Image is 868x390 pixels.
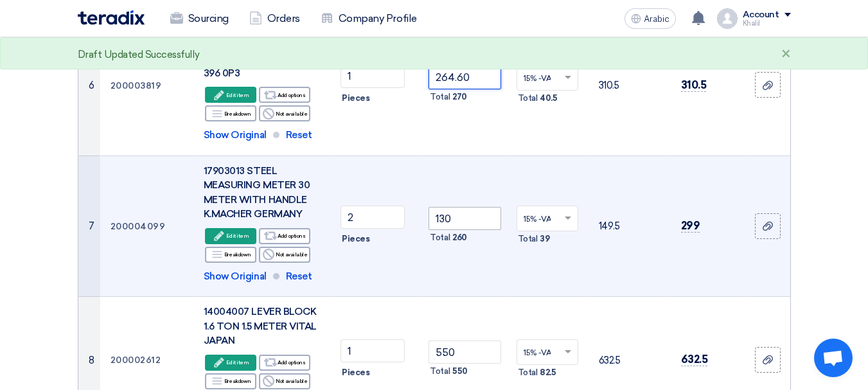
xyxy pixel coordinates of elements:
[278,92,305,98] font: Add options
[341,65,405,88] input: RFQ_STEP1.ITEMS.2.AMOUNT_TITLE
[814,339,853,377] div: Open chat
[276,251,307,258] font: Not available
[286,129,312,141] font: Reset
[681,78,707,91] font: 310.5
[452,366,468,376] font: 550
[111,80,162,91] font: 200003819
[224,378,251,384] font: Breakdown
[342,93,369,103] font: Pieces
[342,234,369,244] font: Pieces
[540,93,557,103] font: 40.5
[267,12,300,24] font: Orders
[430,233,450,242] font: Total
[540,234,549,244] font: 39
[278,233,305,239] font: Add options
[276,378,307,384] font: Not available
[599,354,621,366] font: 632.5
[517,65,578,91] ng-select: VAT
[599,220,620,232] font: 149.5
[644,13,669,24] font: Arabic
[599,80,619,91] font: 310.5
[204,306,317,346] font: 14004007 LEVER BLOCK 1.6 TON 1.5 METER VITAL JAPAN
[743,19,760,28] font: Khalil
[276,111,307,117] font: Not available
[681,219,700,232] font: 299
[226,359,249,366] font: Edit item
[452,233,467,242] font: 260
[188,12,229,24] font: Sourcing
[224,111,251,117] font: Breakdown
[342,368,369,377] font: Pieces
[286,270,312,282] font: Reset
[429,341,500,364] input: Unit Price
[429,207,500,230] input: Unit Price
[204,24,305,79] font: 30000408 ANGLE GRINDER 4.5 INCH BOSCH GWS9-115 601 396 0P3
[89,80,94,91] font: 6
[518,234,538,244] font: Total
[517,339,578,365] ng-select: VAT
[430,366,450,376] font: Total
[89,354,94,366] font: 8
[518,368,538,377] font: Total
[517,206,578,231] ng-select: VAT
[341,339,405,362] input: RFQ_STEP1.ITEMS.2.AMOUNT_TITLE
[624,8,676,29] button: Arabic
[452,92,467,102] font: 270
[681,353,708,366] font: 632.5
[204,165,310,220] font: 17903013 STEEL MEASURING METER 30 METER WITH HANDLE K.MACHER GERMANY
[204,270,267,282] font: Show Original
[717,8,738,29] img: profile_test.png
[111,221,166,232] font: 200004099
[111,355,161,366] font: 200002612
[226,233,249,239] font: Edit item
[430,92,450,102] font: Total
[160,4,239,33] a: Sourcing
[204,129,267,141] font: Show Original
[781,47,791,62] div: ×
[743,9,779,20] font: Account
[341,206,405,229] input: RFQ_STEP1.ITEMS.2.AMOUNT_TITLE
[226,92,249,98] font: Edit item
[518,93,538,103] font: Total
[78,10,145,25] img: Teradix logo
[78,48,200,62] div: Draft Updated Successfully
[239,4,310,33] a: Orders
[429,66,500,89] input: Unit Price
[540,368,556,377] font: 82.5
[89,220,94,232] font: 7
[224,251,251,258] font: Breakdown
[278,359,305,366] font: Add options
[339,12,417,24] font: Company Profile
